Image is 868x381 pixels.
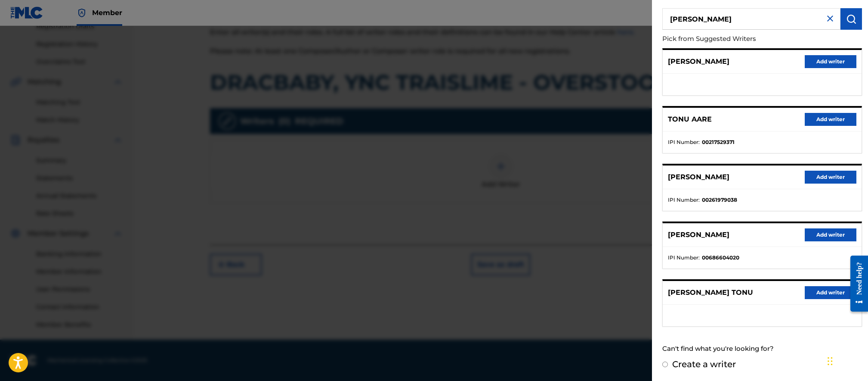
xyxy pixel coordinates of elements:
[668,56,729,67] p: [PERSON_NAME]
[668,196,700,204] span: IPI Number :
[662,8,840,30] input: Search writer's name or IPI Number
[92,8,122,18] span: Member
[10,6,43,19] img: MLC Logo
[668,287,753,298] p: [PERSON_NAME] TONU
[668,114,712,125] p: TONU AARE
[668,138,700,146] span: IPI Number :
[805,286,856,299] button: Add writer
[805,171,856,184] button: Add writer
[805,228,856,241] button: Add writer
[844,249,868,319] iframe: Resource Center
[702,254,739,262] strong: 00686604020
[662,30,813,48] p: Pick from Suggested Writers
[828,348,833,374] div: Drag
[805,113,856,126] button: Add writer
[825,340,868,381] iframe: Chat Widget
[805,55,856,68] button: Add writer
[702,138,735,146] strong: 00217529371
[662,340,862,358] div: Can't find what you're looking for?
[702,196,737,204] strong: 00261979038
[77,8,87,18] img: Top Rightsholder
[672,359,736,369] label: Create a writer
[668,254,700,262] span: IPI Number :
[668,230,729,240] p: [PERSON_NAME]
[668,172,729,182] p: [PERSON_NAME]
